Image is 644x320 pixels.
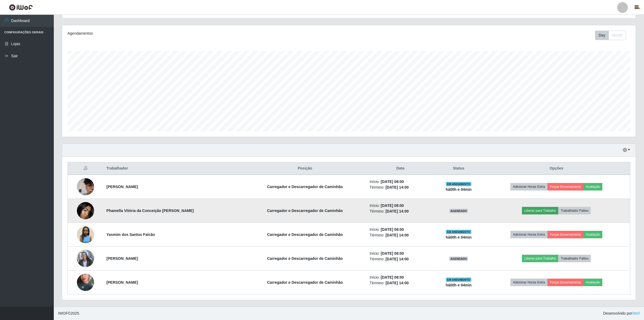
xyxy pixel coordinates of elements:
li: Início: [370,203,431,208]
span: AGENDADO [449,257,468,261]
strong: há 00 h e 04 min [446,235,472,239]
time: [DATE] 14:00 [386,257,409,261]
img: 1751205248263.jpeg [77,226,94,243]
th: Status [435,162,483,175]
li: Início: [370,179,431,185]
time: [DATE] 08:00 [381,203,404,208]
img: 1746651422933.jpeg [77,175,94,198]
button: Liberar para Trabalho [522,255,558,262]
li: Término: [370,256,431,262]
strong: Carregador e Descarregador de Caminhão [267,185,343,189]
span: EM ANDAMENTO [446,230,471,234]
th: Posição [244,162,367,175]
th: Trabalhador [103,162,244,175]
button: Liberar para Trabalho [522,207,558,214]
button: Trabalhador Faltou [558,207,591,214]
th: Data [367,162,435,175]
div: First group [595,31,626,40]
div: Toolbar with button groups [595,31,630,40]
time: [DATE] 08:00 [381,179,404,184]
strong: Carregador e Descarregador de Caminhão [267,256,343,261]
li: Início: [370,227,431,232]
time: [DATE] 14:00 [386,233,409,237]
th: Opções [483,162,630,175]
time: [DATE] 08:00 [381,227,404,232]
button: Adicionar Horas Extra [510,183,547,190]
button: Avaliação [583,279,602,286]
a: iWof [632,311,640,315]
button: Forçar Encerramento [547,231,583,238]
strong: Yasmim dos Santos Falcão [106,232,155,237]
time: [DATE] 14:00 [386,185,409,189]
span: IWOF [58,311,68,315]
strong: Carregador e Descarregador de Caminhão [267,280,343,285]
button: Adicionar Horas Extra [510,231,547,238]
strong: há 00 h e 04 min [446,283,472,287]
button: Forçar Encerramento [547,279,583,286]
span: AGENDADO [449,209,468,213]
img: 1753373810898.jpeg [77,243,94,274]
button: Trabalhador Faltou [558,255,591,262]
li: Início: [370,275,431,280]
strong: Carregador e Descarregador de Caminhão [267,208,343,213]
li: Término: [370,280,431,286]
time: [DATE] 08:00 [381,275,404,279]
strong: Carregador e Descarregador de Caminhão [267,232,343,237]
time: [DATE] 14:00 [386,209,409,213]
button: Avaliação [583,183,602,190]
img: CoreUI Logo [9,4,33,11]
li: Início: [370,251,431,256]
span: EM ANDAMENTO [446,278,471,282]
button: Forçar Encerramento [547,183,583,190]
button: Adicionar Horas Extra [510,279,547,286]
strong: [PERSON_NAME] [106,280,138,285]
button: Avaliação [583,231,602,238]
span: © 2025 . [58,311,80,316]
li: Término: [370,185,431,190]
img: 1753373599066.jpeg [77,267,94,298]
time: [DATE] 14:00 [386,281,409,285]
strong: [PERSON_NAME] [106,185,138,189]
li: Término: [370,232,431,238]
span: Desenvolvido por [603,311,640,316]
strong: [PERSON_NAME] [106,256,138,261]
img: 1749149252498.jpeg [77,202,94,219]
li: Término: [370,208,431,214]
button: Day [595,31,609,40]
span: EM ANDAMENTO [446,182,471,186]
strong: Phamella Vitória da Conceição [PERSON_NAME] [106,208,194,213]
div: Agendamentos [67,31,297,36]
button: Month [609,31,626,40]
strong: há 00 h e 04 min [446,187,472,192]
time: [DATE] 08:00 [381,251,404,256]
